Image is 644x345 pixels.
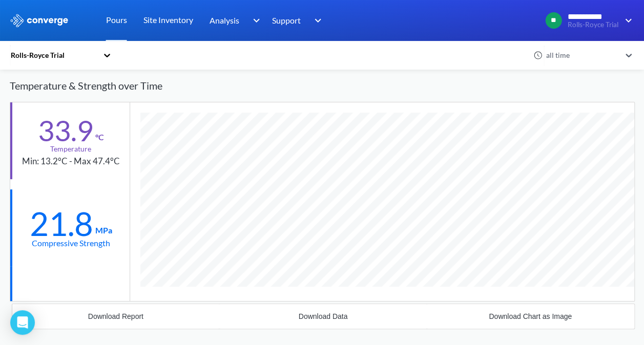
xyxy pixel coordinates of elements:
div: Download Report [88,312,143,320]
button: Download Report [12,304,220,329]
img: downArrow.svg [308,14,324,27]
div: Compressive Strength [32,236,110,249]
span: Analysis [210,14,239,27]
div: Temperature & Strength over Time [10,70,635,102]
div: Open Intercom Messenger [10,310,35,335]
img: logo_ewhite.svg [10,14,69,27]
img: downArrow.svg [618,14,635,27]
div: 21.8 [30,211,93,236]
div: Min: 13.2°C - Max 47.4°C [22,155,120,168]
button: Download Data [219,304,427,329]
div: all time [544,50,620,61]
div: Rolls-Royce Trial [10,50,98,61]
span: Rolls-Royce Trial [567,21,618,29]
div: Download Data [299,312,348,320]
img: icon-clock.svg [533,51,543,60]
div: Temperature [50,143,91,155]
span: Support [272,14,301,27]
div: Download Chart as Image [489,312,572,320]
div: 33.9 [38,118,93,143]
button: Download Chart as Image [427,304,634,329]
img: downArrow.svg [246,14,262,27]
